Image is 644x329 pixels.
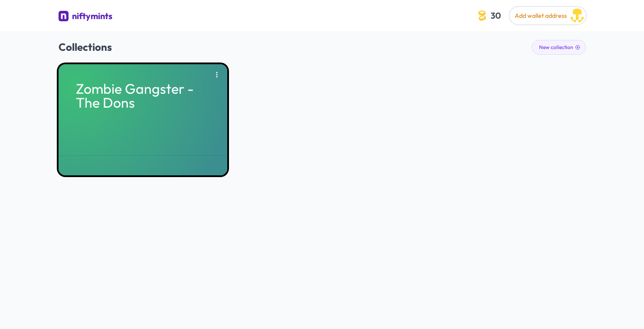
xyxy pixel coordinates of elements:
a: niftymints [59,10,113,24]
a: Zombie Gangster - The Dons [59,64,227,175]
span: 30 [489,9,503,22]
button: 30 [474,7,506,24]
img: coin-icon.3a8a4044.svg [475,9,489,22]
img: niftymints logo [59,11,69,21]
p: Zombie Gangster - The Dons [76,82,210,109]
h2: Collections [59,40,586,54]
div: niftymints [72,10,112,22]
img: Zreen Mansha [570,9,584,23]
button: Add wallet address [510,7,586,24]
span: Add wallet address [515,12,567,20]
button: New collection [532,40,586,55]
